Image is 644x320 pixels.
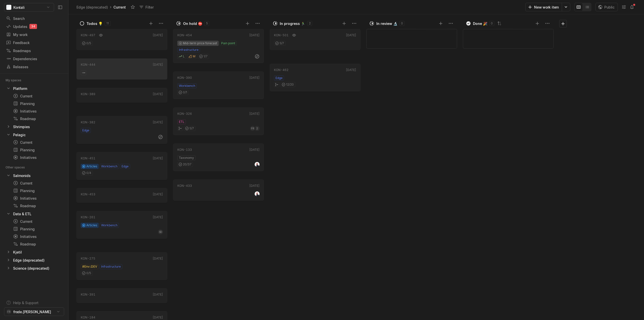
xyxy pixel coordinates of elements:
span: Articles [86,164,97,169]
div: [DATE] [153,120,163,125]
a: Current [11,180,64,187]
div: KON-391[DATE] [76,287,167,304]
span: 0 / 5 [86,41,91,46]
div: KON-275[DATE]#Env::DEVInfrastructure0/5 [76,251,167,281]
div: [DATE] [153,256,163,261]
span: Infrastructure [101,264,121,269]
a: KON-382[DATE]Edge [76,116,167,144]
div: Shrimpies [13,124,30,129]
div: Salmonids [13,173,31,178]
a: KON-275[DATE]#Env::DEVInfrastructure0/5 [76,252,167,280]
a: Edge (deprecated) [75,4,109,11]
span: 0 / 4 [86,171,91,175]
a: Updates34 [4,23,64,30]
a: Planning [11,146,64,153]
div: KON-454 [177,33,192,38]
div: KON-326 [177,112,192,116]
div: › [110,5,111,10]
a: Edge (deprecated) [4,257,64,264]
div: KON-326[DATE]ETL5/7FR2 [173,106,264,137]
span: 5 / 7 [279,41,284,46]
div: Initiatives [13,234,62,239]
div: KON-501[DATE]5/7 [270,27,360,52]
div: [DATE] [346,33,356,38]
a: Initiatives [11,108,64,115]
div: KON-433[DATE] [173,178,264,202]
span: ETL [179,120,184,124]
div: Planning [13,188,62,193]
a: KON-326[DATE]ETL5/7FR2 [173,108,264,135]
span: Articles [86,223,97,228]
a: Pelagic [4,131,64,138]
a: KON-389[DATE] [76,88,167,102]
div: Current [13,181,62,186]
span: 0 / 5 [86,271,91,275]
div: grid [463,27,556,320]
div: KON-261 [81,215,95,220]
a: Roadmap [11,202,64,209]
a: Search [4,15,64,22]
span: FR [251,126,254,131]
span: Edge [275,76,283,80]
div: 2 [307,21,312,26]
a: KON-433[DATE] [173,180,264,201]
a: Salmonids [4,172,64,179]
div: KON-444 [81,62,95,67]
div: KON-390 [177,76,192,80]
div: Planning [13,101,62,106]
span: L [183,54,185,59]
div: KON-275 [81,256,95,261]
a: Current [11,92,64,99]
div: Kjetil [13,250,22,255]
a: Planning [11,225,64,232]
a: KON-462[DATE]Edge12/20 [270,64,360,91]
div: Data & ETL [13,211,31,217]
a: Releases [4,63,64,70]
div: KON-462 [274,68,289,72]
div: [DATE] [153,33,163,38]
div: KON-390[DATE]Workbench0/1 [173,70,264,101]
div: Platform [13,86,27,91]
div: [DATE] [153,92,163,96]
a: Platform [4,85,64,92]
a: Planning [11,100,64,107]
div: In review 🔬 [376,21,397,26]
div: On hold ⛔ [183,21,202,26]
div: My spaces [6,78,27,83]
span: 20 / 37 [183,162,191,167]
div: KON-184 [81,315,95,320]
img: DSC_1296.JPG [255,162,260,167]
span: FR [7,309,10,314]
span: 0 / 1 [183,90,187,95]
div: [DATE] [153,292,163,297]
div: In progress 🏃‍♂️ [280,21,305,26]
div: Feedback [6,40,62,45]
div: KON-451 [81,156,95,161]
div: KON-133 [177,148,192,152]
span: Infrastructure [179,48,198,52]
div: Help & Support [13,300,38,305]
div: Done 🎉 [473,21,487,26]
div: Planning [13,147,62,153]
a: Initiatives [11,154,64,161]
span: Workbench [101,164,117,169]
div: board and list toggle [574,3,591,11]
div: KON-453[DATE] [76,187,167,204]
span: Kontali [13,5,25,10]
span: 1 / 7 [204,54,208,59]
a: KON-133[DATE]Taxonomy20/37 [173,144,264,171]
button: Filter [137,3,157,11]
div: [DATE] [249,148,260,152]
a: Kjetil [4,248,64,256]
button: Change to mode board_view [574,3,583,11]
a: Data & ETL [4,210,64,217]
div: [DATE] [153,315,163,320]
div: [DATE] [153,62,163,67]
div: KON-382[DATE]Edge [76,115,167,145]
span: Workbench [179,84,195,88]
div: grid [270,27,363,320]
a: Dependencies [4,55,64,62]
span: Workbench [101,223,117,228]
